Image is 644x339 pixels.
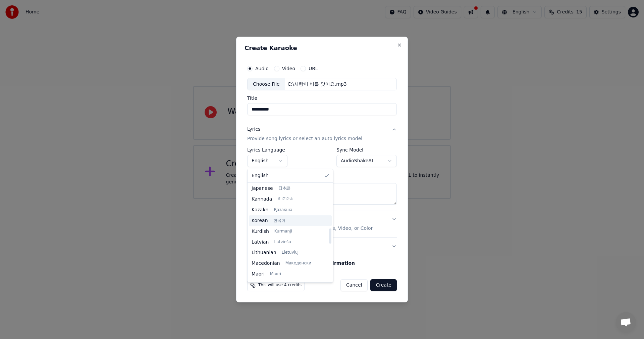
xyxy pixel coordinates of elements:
[282,250,298,255] span: Lietuvių
[252,172,269,179] span: English
[252,185,273,192] span: Japanese
[285,261,311,266] span: Македонски
[252,217,268,224] span: Korean
[252,260,280,267] span: Macedonian
[274,207,292,213] span: Қазақша
[252,207,268,213] span: Kazakh
[252,271,265,278] span: Maori
[274,229,292,234] span: Kurmanji
[252,249,276,256] span: Lithuanian
[273,218,285,223] span: 한국어
[274,240,291,245] span: Latviešu
[270,271,281,277] span: Māori
[252,196,272,203] span: Kannada
[252,228,269,235] span: Kurdish
[278,186,290,191] span: 日本語
[277,197,293,202] span: ಕನ್ನಡ
[252,239,269,246] span: Latvian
